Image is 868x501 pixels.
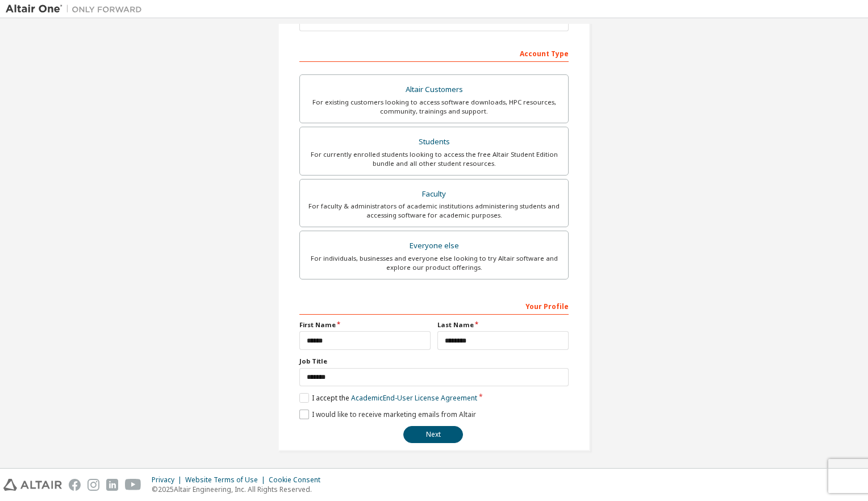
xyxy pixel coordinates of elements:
div: Account Type [299,44,569,62]
img: instagram.svg [87,479,99,491]
img: Altair One [6,3,148,15]
div: Altair Customers [307,82,561,98]
label: Last Name [437,320,569,329]
div: Privacy [152,475,185,485]
div: For currently enrolled students looking to access the free Altair Student Edition bundle and all ... [307,150,561,168]
div: Students [307,134,561,150]
a: Academic End-User License Agreement [351,393,477,403]
img: youtube.svg [125,479,141,491]
div: Everyone else [307,238,561,254]
div: For individuals, businesses and everyone else looking to try Altair software and explore our prod... [307,254,561,272]
label: I would like to receive marketing emails from Altair [299,410,476,419]
label: First Name [299,320,431,329]
div: For faculty & administrators of academic institutions administering students and accessing softwa... [307,202,561,220]
div: Website Terms of Use [185,475,269,485]
div: Your Profile [299,297,569,315]
p: © 2025 Altair Engineering, Inc. All Rights Reserved. [152,485,327,494]
label: Job Title [299,357,569,366]
img: altair_logo.svg [3,479,62,491]
img: linkedin.svg [106,479,118,491]
img: facebook.svg [69,479,81,491]
div: Faculty [307,186,561,202]
label: I accept the [299,393,477,403]
div: For existing customers looking to access software downloads, HPC resources, community, trainings ... [307,98,561,116]
div: Cookie Consent [269,475,327,485]
button: Next [403,426,463,443]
